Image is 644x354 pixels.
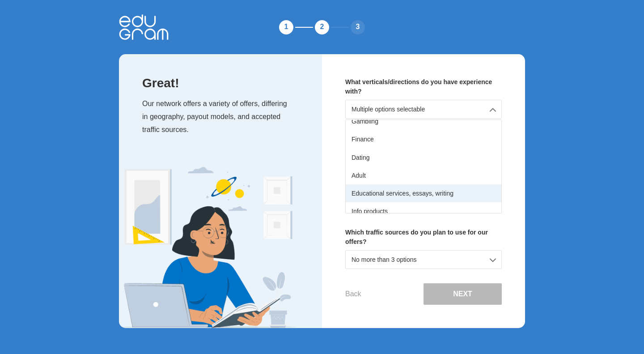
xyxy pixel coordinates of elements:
div: Gambling [346,112,501,130]
div: 3 [349,18,367,36]
button: Back [345,290,361,298]
p: Our network offers a variety of offers, differing in geography, payout models, and accepted traff... [142,98,304,136]
div: Educational services, essays, writing [346,184,501,202]
div: Info products [346,202,501,220]
p: What verticals/directions do you have experience with? [345,77,502,96]
div: 1 [277,18,295,36]
p: Which traffic sources do you plan to use for our offers? [345,228,502,247]
p: Great! [142,77,304,89]
div: Dating [346,149,501,166]
button: Next [424,283,502,305]
div: Finance [346,130,501,148]
div: 2 [313,18,331,36]
img: Expert Image [119,167,298,328]
div: Adult [346,166,501,184]
div: No more than 3 options [345,250,502,269]
div: Multiple options selectable [345,100,502,119]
